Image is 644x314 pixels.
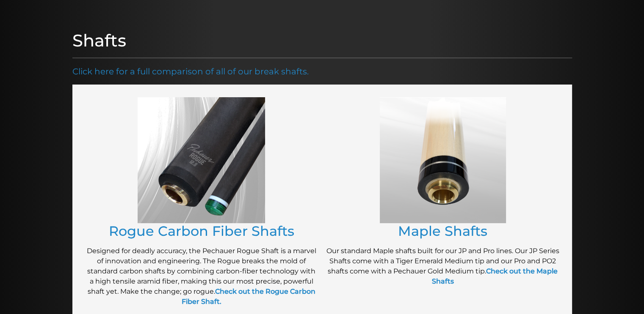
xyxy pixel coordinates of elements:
[326,246,559,287] p: Our standard Maple shafts built for our JP and Pro lines. Our JP Series Shafts come with a Tiger ...
[398,223,487,239] a: Maple Shafts
[85,246,318,307] p: Designed for deadly accuracy, the Pechauer Rogue Shaft is a marvel of innovation and engineering....
[109,223,294,239] a: Rogue Carbon Fiber Shafts
[432,267,558,285] a: Check out the Maple Shafts
[72,30,572,51] h1: Shafts
[72,66,309,76] a: Click here for a full comparison of all of our break shafts.
[182,287,315,306] a: Check out the Rogue Carbon Fiber Shaft.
